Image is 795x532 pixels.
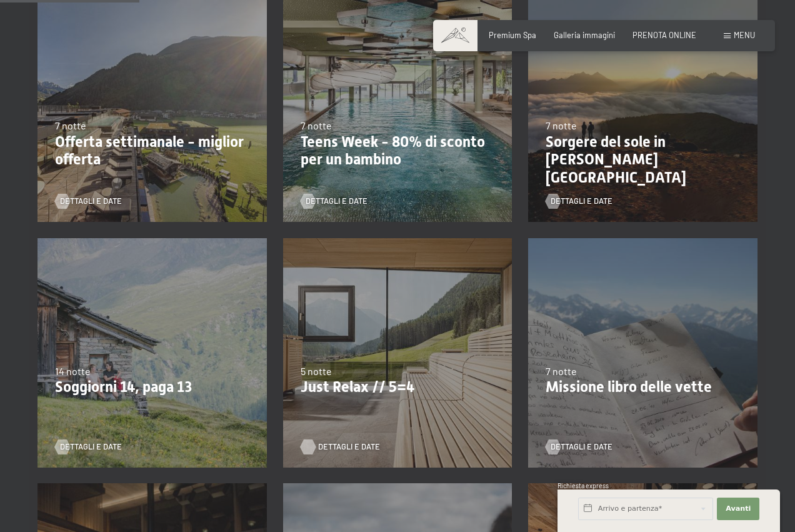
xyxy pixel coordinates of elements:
[301,378,495,396] p: Just Relax // 5=4
[726,504,751,514] span: Avanti
[546,133,740,187] p: Sorgere del sole in [PERSON_NAME][GEOGRAPHIC_DATA]
[632,30,696,40] a: PRENOTA ONLINE
[554,30,615,40] a: Galleria immagini
[551,441,612,453] span: Dettagli e Date
[717,498,759,520] button: Avanti
[55,119,86,131] span: 7 notte
[546,441,612,453] a: Dettagli e Date
[557,482,609,489] span: Richiesta express
[551,196,612,207] span: Dettagli e Date
[546,196,612,207] a: Dettagli e Date
[734,30,755,40] span: Menu
[489,30,536,40] a: Premium Spa
[306,196,367,207] span: Dettagli e Date
[301,196,367,207] a: Dettagli e Date
[301,133,495,169] p: Teens Week - 80% di sconto per un bambino
[318,441,380,453] span: Dettagli e Date
[55,133,249,169] p: Offerta settimanale - miglior offerta
[55,365,91,377] span: 14 notte
[55,196,122,207] a: Dettagli e Date
[546,365,577,377] span: 7 notte
[60,441,122,453] span: Dettagli e Date
[55,441,122,453] a: Dettagli e Date
[60,196,122,207] span: Dettagli e Date
[546,119,577,131] span: 7 notte
[301,365,332,377] span: 5 notte
[301,119,332,131] span: 7 notte
[55,378,249,396] p: Soggiorni 14, paga 13
[301,441,367,453] a: Dettagli e Date
[546,378,740,396] p: Missione libro delle vette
